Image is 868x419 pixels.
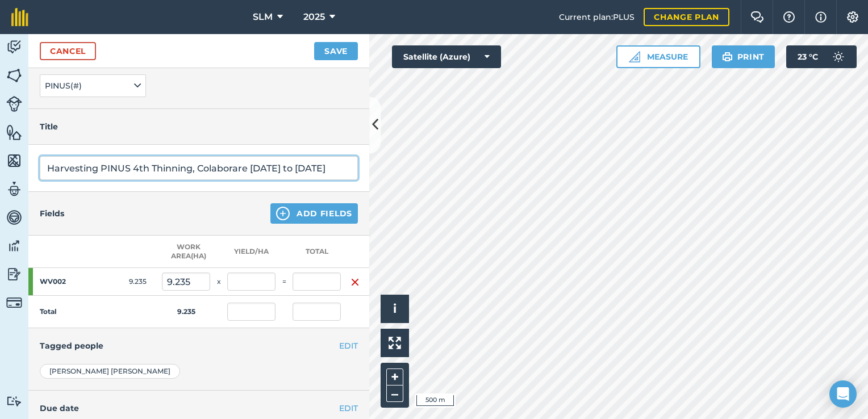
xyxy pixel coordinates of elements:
img: svg+xml;base64,PD94bWwgdmVyc2lvbj0iMS4wIiBlbmNvZGluZz0idXRmLTgiPz4KPCEtLSBHZW5lcmF0b3I6IEFkb2JlIE... [827,45,850,68]
img: svg+xml;base64,PHN2ZyB4bWxucz0iaHR0cDovL3d3dy53My5vcmcvMjAwMC9zdmciIHdpZHRoPSIxNCIgaGVpZ2h0PSIyNC... [276,207,290,220]
button: Print [712,45,775,68]
span: SLM [253,10,273,24]
img: fieldmargin Logo [11,8,28,26]
button: Measure [616,45,700,68]
img: svg+xml;base64,PD94bWwgdmVyc2lvbj0iMS4wIiBlbmNvZGluZz0idXRmLTgiPz4KPCEtLSBHZW5lcmF0b3I6IEFkb2JlIE... [6,96,22,112]
button: EDIT [339,402,358,414]
img: svg+xml;base64,PD94bWwgdmVyc2lvbj0iMS4wIiBlbmNvZGluZz0idXRmLTgiPz4KPCEtLSBHZW5lcmF0b3I6IEFkb2JlIE... [6,209,22,226]
img: svg+xml;base64,PHN2ZyB4bWxucz0iaHR0cDovL3d3dy53My5vcmcvMjAwMC9zdmciIHdpZHRoPSIxNiIgaGVpZ2h0PSIyNC... [350,275,360,289]
div: Open Intercom Messenger [829,380,857,408]
h4: Due date [40,402,358,414]
span: i [393,301,397,316]
img: svg+xml;base64,PD94bWwgdmVyc2lvbj0iMS4wIiBlbmNvZGluZz0idXRmLTgiPz4KPCEtLSBHZW5lcmF0b3I6IEFkb2JlIE... [6,396,22,407]
a: Change plan [644,8,729,26]
th: Total [293,236,341,268]
img: svg+xml;base64,PHN2ZyB4bWxucz0iaHR0cDovL3d3dy53My5vcmcvMjAwMC9zdmciIHdpZHRoPSI1NiIgaGVpZ2h0PSI2MC... [6,152,22,169]
img: svg+xml;base64,PD94bWwgdmVyc2lvbj0iMS4wIiBlbmNvZGluZz0idXRmLTgiPz4KPCEtLSBHZW5lcmF0b3I6IEFkb2JlIE... [6,295,22,311]
span: 2025 [303,10,325,24]
button: Add Fields [270,203,358,224]
th: Work area ( Ha ) [162,236,210,268]
td: 9.235 [114,268,162,296]
strong: 9.235 [177,307,195,316]
img: svg+xml;base64,PHN2ZyB4bWxucz0iaHR0cDovL3d3dy53My5vcmcvMjAwMC9zdmciIHdpZHRoPSI1NiIgaGVpZ2h0PSI2MC... [6,124,22,141]
div: [PERSON_NAME] [PERSON_NAME] [40,364,180,379]
img: svg+xml;base64,PHN2ZyB4bWxucz0iaHR0cDovL3d3dy53My5vcmcvMjAwMC9zdmciIHdpZHRoPSIxNyIgaGVpZ2h0PSIxNy... [815,10,827,24]
img: svg+xml;base64,PD94bWwgdmVyc2lvbj0iMS4wIiBlbmNvZGluZz0idXRmLTgiPz4KPCEtLSBHZW5lcmF0b3I6IEFkb2JlIE... [6,39,22,56]
img: Two speech bubbles overlapping with the left bubble in the forefront [750,11,764,23]
th: Yield / Ha [227,236,276,268]
span: Current plan : PLUS [559,11,635,23]
img: svg+xml;base64,PD94bWwgdmVyc2lvbj0iMS4wIiBlbmNvZGluZz0idXRmLTgiPz4KPCEtLSBHZW5lcmF0b3I6IEFkb2JlIE... [6,266,22,283]
td: x [210,268,227,296]
button: + [386,368,403,386]
button: EDIT [339,340,358,352]
span: PINUS ( # ) [45,79,84,92]
h4: Tagged people [40,340,358,352]
button: i [381,295,409,323]
h4: Fields [40,207,64,220]
img: svg+xml;base64,PD94bWwgdmVyc2lvbj0iMS4wIiBlbmNvZGluZz0idXRmLTgiPz4KPCEtLSBHZW5lcmF0b3I6IEFkb2JlIE... [6,181,22,198]
img: svg+xml;base64,PHN2ZyB4bWxucz0iaHR0cDovL3d3dy53My5vcmcvMjAwMC9zdmciIHdpZHRoPSIxOSIgaGVpZ2h0PSIyNC... [722,50,733,64]
button: Satellite (Azure) [392,45,501,68]
input: What needs doing? [40,156,358,180]
img: Four arrows, one pointing top left, one top right, one bottom right and the last bottom left [389,337,401,349]
img: A question mark icon [782,11,796,23]
span: 23 ° C [798,45,818,68]
td: = [276,268,293,296]
button: 23 °C [786,45,857,68]
button: Save [314,42,358,60]
h4: Title [40,120,358,133]
img: Ruler icon [629,51,640,62]
strong: Total [40,307,57,316]
img: svg+xml;base64,PD94bWwgdmVyc2lvbj0iMS4wIiBlbmNvZGluZz0idXRmLTgiPz4KPCEtLSBHZW5lcmF0b3I6IEFkb2JlIE... [6,237,22,254]
img: svg+xml;base64,PHN2ZyB4bWxucz0iaHR0cDovL3d3dy53My5vcmcvMjAwMC9zdmciIHdpZHRoPSI1NiIgaGVpZ2h0PSI2MC... [6,67,22,84]
strong: WV002 [40,277,93,286]
a: Cancel [40,42,96,60]
button: – [386,386,403,402]
button: PINUS(#) [40,74,146,97]
img: A cog icon [846,11,859,23]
